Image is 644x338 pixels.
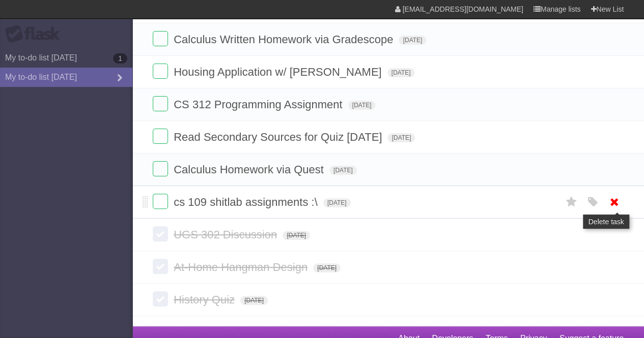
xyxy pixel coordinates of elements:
[174,66,384,78] span: Housing Application w/ [PERSON_NAME]
[174,261,310,273] span: At-Home Hangman Design
[348,101,376,110] span: [DATE]
[329,166,357,175] span: [DATE]
[399,36,426,45] span: [DATE]
[5,25,66,43] div: Flask
[153,31,168,46] label: Done
[313,263,341,272] span: [DATE]
[174,228,279,241] span: UGS 302 Discussion
[153,259,168,274] label: Done
[153,64,168,79] label: Done
[174,163,326,176] span: Calculus Homework via Quest
[562,194,581,210] label: Star task
[153,226,168,241] label: Done
[174,131,384,143] span: Read Secondary Sources for Quiz [DATE]
[387,133,415,142] span: [DATE]
[174,98,345,111] span: CS 312 Programming Assignment
[153,161,168,176] label: Done
[153,96,168,111] label: Done
[283,231,310,240] span: [DATE]
[240,296,268,305] span: [DATE]
[323,198,351,207] span: [DATE]
[153,291,168,306] label: Done
[174,33,396,46] span: Calculus Written Homework via Gradescope
[387,68,415,77] span: [DATE]
[153,129,168,144] label: Done
[153,194,168,209] label: Done
[174,293,237,306] span: History Quiz
[113,53,127,64] b: 1
[174,196,320,208] : cs 109 shitlab assignments :\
